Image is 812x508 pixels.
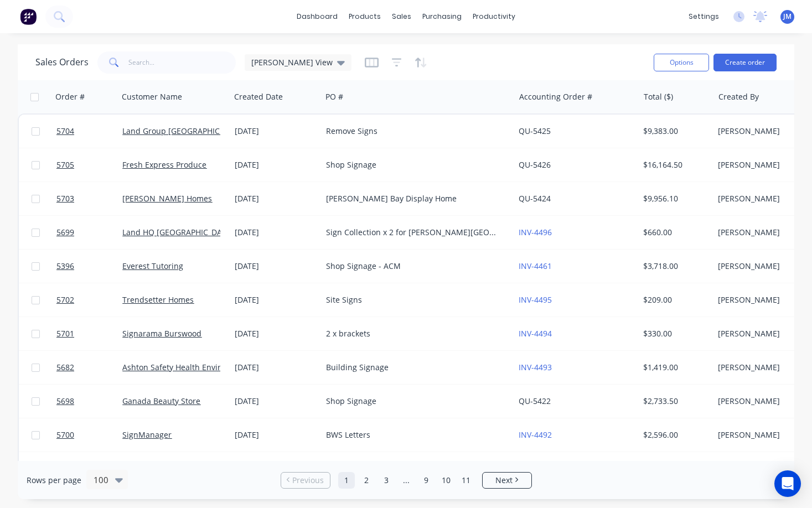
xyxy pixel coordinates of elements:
[519,227,552,237] a: INV-4496
[56,182,122,215] a: 5703
[325,91,343,102] div: PO #
[326,193,501,204] div: [PERSON_NAME] Bay Display Home
[235,227,317,238] div: [DATE]
[519,126,551,136] a: QU-5425
[55,91,85,102] div: Order #
[235,159,317,170] div: [DATE]
[643,396,706,407] div: $2,733.50
[644,91,673,102] div: Total ($)
[56,351,122,384] a: 5682
[519,328,552,339] a: INV-4494
[56,452,122,485] a: 5547
[438,472,454,489] a: Page 10
[458,472,474,489] a: Page 11
[326,294,501,305] div: Site Signs
[718,294,786,305] div: [PERSON_NAME]
[235,328,317,339] div: [DATE]
[235,362,317,373] div: [DATE]
[643,362,706,373] div: $1,419.00
[122,126,245,136] a: Land Group [GEOGRAPHIC_DATA]
[358,472,375,489] a: Page 2
[56,126,74,137] span: 5704
[654,54,709,71] button: Options
[20,8,37,25] img: Factory
[326,159,501,170] div: Shop Signage
[343,8,386,25] div: products
[718,91,759,102] div: Created By
[27,475,81,486] span: Rows per page
[718,362,786,373] div: [PERSON_NAME]
[56,362,74,373] span: 5682
[292,475,324,486] span: Previous
[56,159,74,170] span: 5705
[56,385,122,418] a: 5698
[643,261,706,272] div: $3,718.00
[122,328,201,339] a: Signarama Burswood
[713,54,777,71] button: Create order
[718,193,786,204] div: [PERSON_NAME]
[519,294,552,305] a: INV-4495
[56,193,74,204] span: 5703
[643,193,706,204] div: $9,956.10
[519,362,552,372] a: INV-4493
[291,8,343,25] a: dashboard
[718,396,786,407] div: [PERSON_NAME]
[326,261,501,272] div: Shop Signage - ACM
[326,362,501,373] div: Building Signage
[683,8,725,25] div: settings
[122,429,172,440] a: SignManager
[122,159,206,170] a: Fresh Express Produce
[326,396,501,407] div: Shop Signage
[483,475,531,486] a: Next page
[643,126,706,137] div: $9,383.00
[718,328,786,339] div: [PERSON_NAME]
[519,91,592,102] div: Accounting Order #
[56,429,74,440] span: 5700
[122,294,194,305] a: Trendsetter Homes
[122,193,212,204] a: [PERSON_NAME] Homes
[35,57,89,68] h1: Sales Orders
[326,126,501,137] div: Remove Signs
[519,396,551,406] a: QU-5422
[56,227,74,238] span: 5699
[251,56,333,68] span: [PERSON_NAME] View
[281,475,330,486] a: Previous page
[56,418,122,452] a: 5700
[276,472,536,489] ul: Pagination
[235,193,317,204] div: [DATE]
[235,429,317,440] div: [DATE]
[718,126,786,137] div: [PERSON_NAME]
[235,261,317,272] div: [DATE]
[643,328,706,339] div: $330.00
[122,261,183,271] a: Everest Tutoring
[56,317,122,350] a: 5701
[718,429,786,440] div: [PERSON_NAME]
[398,472,415,489] a: Jump forward
[122,396,200,406] a: Ganada Beauty Store
[56,261,74,272] span: 5396
[56,115,122,148] a: 5704
[774,470,801,497] div: Open Intercom Messenger
[56,396,74,407] span: 5698
[519,261,552,271] a: INV-4461
[326,328,501,339] div: 2 x brackets
[56,250,122,283] a: 5396
[56,148,122,182] a: 5705
[122,362,250,372] a: Ashton Safety Health Environment
[643,429,706,440] div: $2,596.00
[128,51,236,74] input: Search...
[56,283,122,317] a: 5702
[643,227,706,238] div: $660.00
[56,216,122,249] a: 5699
[338,472,355,489] a: Page 1 is your current page
[519,159,551,170] a: QU-5426
[235,294,317,305] div: [DATE]
[718,261,786,272] div: [PERSON_NAME]
[122,91,182,102] div: Customer Name
[718,227,786,238] div: [PERSON_NAME]
[467,8,521,25] div: productivity
[519,429,552,440] a: INV-4492
[495,475,513,486] span: Next
[418,472,435,489] a: Page 9
[643,159,706,170] div: $16,164.50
